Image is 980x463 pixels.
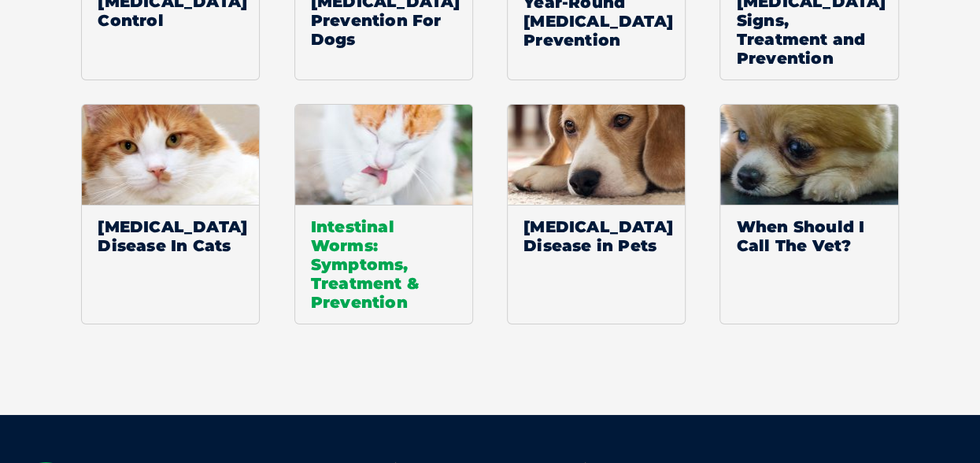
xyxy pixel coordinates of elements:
[508,205,685,267] span: [MEDICAL_DATA] Disease in Pets
[294,104,473,324] a: Intestinal Worms: Symptoms, Treatment & Prevention
[507,104,686,324] a: [MEDICAL_DATA] Disease in Pets
[719,104,898,324] a: When Should I Call The Vet?
[295,205,472,324] span: Intestinal Worms: Symptoms, Treatment & Prevention
[82,205,259,267] span: [MEDICAL_DATA] Disease In Cats
[720,205,897,267] span: When Should I Call The Vet?
[81,104,260,324] a: [MEDICAL_DATA] Disease In Cats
